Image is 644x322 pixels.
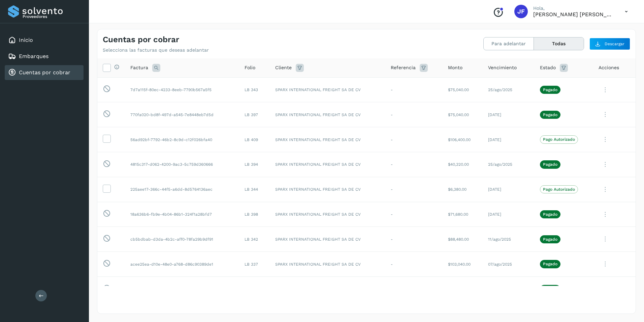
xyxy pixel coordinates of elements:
[385,252,443,277] td: -
[543,87,557,92] p: Pagado
[543,212,557,217] p: Pagado
[125,177,239,202] td: 225aee17-366c-44f5-a6dd-8d5764136aec
[448,64,462,71] span: Monto
[443,252,483,277] td: $103,040.00
[239,202,270,227] td: LB 398
[125,252,239,277] td: acee25ea-d10e-48e0-a768-d86c90389de1
[385,152,443,177] td: -
[443,202,483,227] td: $71,680.00
[239,276,270,301] td: LB 332
[543,237,557,242] p: Pagado
[385,177,443,202] td: -
[443,152,483,177] td: $40,320.00
[589,38,630,50] button: Descargar
[5,65,84,80] div: Cuentas por cobrar
[534,37,584,50] button: Todas
[385,102,443,127] td: -
[443,77,483,102] td: $75,040.00
[443,177,483,202] td: $6,380.00
[443,276,483,301] td: $71,680.00
[488,64,517,71] span: Vencimiento
[103,47,209,53] p: Selecciona las facturas que deseas adelantar
[443,227,483,252] td: $88,480.00
[5,33,84,48] div: Inicio
[543,162,557,167] p: Pagado
[543,187,575,192] p: Pago Autorizado
[125,127,239,152] td: 56ad92bf-7792-46b2-8c9d-c12f026bfa40
[484,37,534,50] button: Para adelantar
[599,64,619,71] span: Acciones
[125,77,239,102] td: 7d7a115f-80ec-4233-8eeb-7790b567a5f5
[483,77,535,102] td: 25/ago/2025
[125,152,239,177] td: 4815c317-d062-4200-9ac3-5c759d360666
[5,49,84,64] div: Embarques
[270,227,385,252] td: SPARX INTERNATIONAL FREIGHT SA DE CV
[270,127,385,152] td: SPARX INTERNATIONAL FREIGHT SA DE CV
[239,177,270,202] td: LB 344
[239,227,270,252] td: LB 342
[239,102,270,127] td: LB 397
[270,152,385,177] td: SPARX INTERNATIONAL FREIGHT SA DE CV
[125,202,239,227] td: 18a636b6-fb9e-4b04-86b1-324f1a28bfd7
[125,276,239,301] td: f3515087-e593-4a03-9e1c-e3d71a3bb555
[270,202,385,227] td: SPARX INTERNATIONAL FREIGHT SA DE CV
[483,227,535,252] td: 11/ago/2025
[443,102,483,127] td: $75,040.00
[483,202,535,227] td: [DATE]
[483,177,535,202] td: [DATE]
[275,64,292,71] span: Cliente
[125,102,239,127] td: 770fa020-bd8f-497d-a545-7e8448eb7d5d
[270,276,385,301] td: SPARX INTERNATIONAL FREIGHT SA DE CV
[443,127,483,152] td: $106,400.00
[19,37,33,43] a: Inicio
[391,64,416,71] span: Referencia
[125,227,239,252] td: cb5bdbab-d3da-4b2c-aff0-78fa29b9df91
[239,252,270,277] td: LB 337
[483,102,535,127] td: [DATE]
[19,69,70,76] a: Cuentas por cobrar
[239,127,270,152] td: LB 409
[103,35,179,45] h4: Cuentas por cobrar
[483,152,535,177] td: 25/ago/2025
[605,41,624,47] span: Descargar
[543,137,575,142] p: Pago Autorizado
[270,77,385,102] td: SPARX INTERNATIONAL FREIGHT SA DE CV
[483,276,535,301] td: [DATE]
[23,14,81,19] p: Proveedores
[543,262,557,266] p: Pagado
[270,177,385,202] td: SPARX INTERNATIONAL FREIGHT SA DE CV
[385,276,443,301] td: -
[19,53,49,59] a: Embarques
[540,64,556,71] span: Estado
[483,127,535,152] td: [DATE]
[385,202,443,227] td: -
[130,64,148,71] span: Factura
[385,127,443,152] td: -
[543,112,557,117] p: Pagado
[270,102,385,127] td: SPARX INTERNATIONAL FREIGHT SA DE CV
[245,64,255,71] span: Folio
[239,152,270,177] td: LB 394
[533,5,614,11] p: Hola,
[533,11,614,18] p: JUAN FRANCISCO PARDO MARTINEZ
[385,227,443,252] td: -
[483,252,535,277] td: 07/ago/2025
[270,252,385,277] td: SPARX INTERNATIONAL FREIGHT SA DE CV
[239,77,270,102] td: LB 343
[385,77,443,102] td: -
